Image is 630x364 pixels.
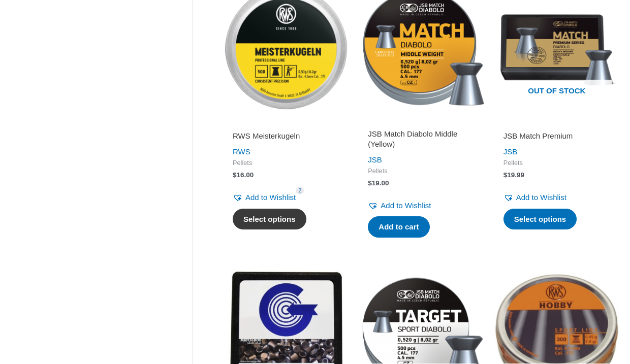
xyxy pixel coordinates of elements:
[503,131,610,145] a: JSB Match Premium
[233,171,254,179] bdi: 16.00
[368,167,475,176] span: Pellets
[503,171,508,179] span: $
[368,117,475,129] iframe: Customer reviews powered by Trustpilot
[296,187,304,194] span: 2
[233,131,339,145] a: RWS Meisterkugeln
[502,80,612,103] span: Out of stock
[368,179,389,187] bdi: 19.00
[368,155,382,164] a: JSB
[503,190,566,205] a: Add to Wishlist
[233,171,237,179] span: $
[233,190,296,205] a: Add to Wishlist
[381,201,431,210] span: Add to Wishlist
[233,131,339,141] h2: RWS Meisterkugeln
[368,129,475,153] a: JSB Match Diabolo Middle (Yellow)
[503,159,610,168] span: Pellets
[503,147,518,156] a: JSB
[233,159,339,168] span: Pellets
[368,179,372,187] span: $
[245,193,296,202] span: Add to Wishlist
[516,193,566,202] span: Add to Wishlist
[503,171,524,179] bdi: 19.99
[233,209,306,230] a: Select options for “RWS Meisterkugeln”
[503,131,610,141] h2: JSB Match Premium
[368,129,475,149] h2: JSB Match Diabolo Middle (Yellow)
[503,209,577,230] a: Select options for “JSB Match Premium”
[368,216,429,238] a: Add to cart: “JSB Match Diabolo Middle (Yellow)”
[368,198,431,213] a: Add to Wishlist
[233,147,250,156] a: RWS
[503,117,610,129] iframe: Customer reviews powered by Trustpilot
[233,117,339,129] iframe: Customer reviews powered by Trustpilot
